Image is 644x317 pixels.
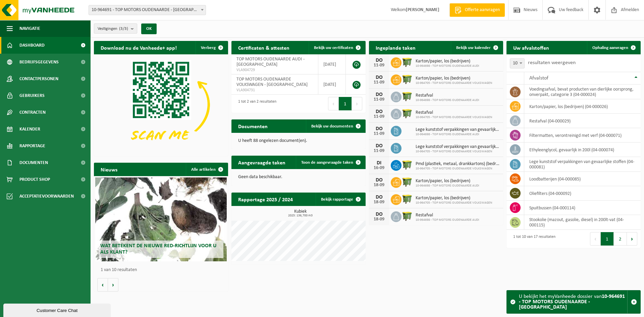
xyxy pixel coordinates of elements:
span: Contracten [19,104,46,121]
button: Previous [590,232,601,246]
span: Restafval [416,110,492,115]
td: stookolie (mazout, gasolie, diesel) in 200lt-vat (04-000115) [524,215,641,230]
span: Karton/papier, los (bedrijven) [416,59,479,64]
span: TOP MOTORS OUDENAARDE AUDI - [GEOGRAPHIC_DATA] [236,57,305,67]
span: 10-964698 - TOP MOTORS OUDENAARDE AUDI [416,133,500,137]
a: Wat betekent de nieuwe RED-richtlijn voor u als klant? [95,177,227,261]
span: 10-964698 - TOP MOTORS OUDENAARDE AUDI [416,184,479,188]
span: Product Shop [19,171,50,188]
div: DI [372,160,386,166]
button: OK [141,23,157,34]
button: Vestigingen(3/3) [94,23,137,34]
td: loodbatterijen (04-000085) [524,172,641,186]
a: Ophaling aanvragen [587,41,640,54]
div: 11-09 [372,114,386,119]
span: 10-964698 - TOP MOTORS OUDENAARDE AUDI [416,218,479,222]
span: Pmd (plastiek, metaal, drankkartons) (bedrijven) [416,161,500,167]
button: Volgende [108,278,118,292]
td: [DATE] [318,74,346,95]
img: WB-1100-HPE-GN-50 [401,56,413,68]
img: WB-1100-HPE-GN-50 [401,73,413,85]
a: Bekijk rapportage [316,193,365,206]
h2: Aangevraagde taken [231,156,292,169]
div: DO [372,92,386,97]
div: DO [372,109,386,114]
span: Karton/papier, los (bedrijven) [416,196,492,201]
h2: Documenten [231,119,274,133]
span: Bekijk uw certificaten [314,46,353,50]
span: Karton/papier, los (bedrijven) [416,178,479,184]
div: DO [372,126,386,131]
span: 10-964705 - TOP MOTORS OUDENAARDE VOLKSWAGEN [416,201,492,205]
td: restafval (04-000029) [524,114,641,128]
span: Kalender [19,121,40,138]
span: 10-964698 - TOP MOTORS OUDENAARDE AUDI [416,98,479,102]
span: Documenten [19,154,48,171]
span: Lege kunststof verpakkingen van gevaarlijke stoffen [416,127,500,133]
p: 1 van 10 resultaten [101,268,225,272]
span: VLA904729 [236,67,313,73]
span: Karton/papier, los (bedrijven) [416,76,492,81]
img: Download de VHEPlus App [94,54,228,155]
h2: Certificaten & attesten [231,41,296,54]
span: 10-964705 - TOP MOTORS OUDENAARDE VOLKSWAGEN [416,81,492,85]
td: lege kunststof verpakkingen van gevaarlijke stoffen (04-000081) [524,157,641,172]
div: DO [372,75,386,80]
span: 10-964705 - TOP MOTORS OUDENAARDE VOLKSWAGEN [416,150,500,154]
p: U heeft 88 ongelezen document(en). [238,139,359,143]
span: 10-964698 - TOP MOTORS OUDENAARDE AUDI [416,64,479,68]
img: WB-1100-HPE-GN-50 [401,176,413,188]
div: 18-09 [372,183,386,188]
a: Bekijk uw kalender [451,41,502,54]
div: 11-09 [372,80,386,85]
h2: Nieuws [94,163,124,176]
div: 11-09 [372,63,386,68]
img: WB-1100-HPE-GN-50 [401,108,413,119]
td: filtermatten, verontreinigd met verf (04-000071) [524,128,641,143]
td: oliefilters (04-000092) [524,186,641,201]
span: Navigatie [19,20,40,37]
count: (3/3) [119,27,128,31]
a: Alle artikelen [186,163,227,176]
span: Vestigingen [98,24,128,34]
span: Bekijk uw kalender [456,46,491,50]
div: U bekijkt het myVanheede dossier van [519,290,627,313]
span: 10-964691 - TOP MOTORS OUDENAARDE - OUDENAARDE [89,5,206,15]
img: WB-1100-HPE-GN-50 [401,193,413,205]
a: Bekijk uw certificaten [309,41,365,54]
p: Geen data beschikbaar. [238,175,359,179]
button: 1 [601,232,614,246]
button: 2 [614,232,627,246]
h2: Uw afvalstoffen [506,41,556,54]
strong: 10-964691 - TOP MOTORS OUDENAARDE - [GEOGRAPHIC_DATA] [519,294,625,310]
h2: Download nu de Vanheede+ app! [94,41,183,54]
div: DO [372,177,386,183]
h2: Rapportage 2025 / 2024 [231,193,300,206]
span: Bekijk uw documenten [311,124,353,128]
strong: [PERSON_NAME] [406,7,439,12]
span: Restafval [416,93,479,98]
span: Rapportage [19,138,45,154]
button: 1 [339,97,352,110]
iframe: chat widget [3,302,112,317]
td: [DATE] [318,54,346,74]
td: voedingsafval, bevat producten van dierlijke oorsprong, onverpakt, categorie 3 (04-000024) [524,85,641,99]
a: Bekijk uw documenten [306,119,365,133]
div: 11-09 [372,97,386,102]
div: 11-09 [372,149,386,153]
span: 10 [510,59,524,68]
td: karton/papier, los (bedrijven) (04-000026) [524,99,641,114]
span: 2025: 136,700 m3 [235,214,366,217]
button: Next [352,97,362,110]
span: Toon de aangevraagde taken [301,160,353,165]
a: Offerte aanvragen [449,3,505,17]
div: DO [372,212,386,217]
span: Contactpersonen [19,70,58,87]
span: Ophaling aanvragen [592,46,628,50]
img: WB-1100-HPE-GN-50 [401,210,413,222]
span: Offerte aanvragen [463,7,501,13]
span: Wat betekent de nieuwe RED-richtlijn voor u als klant? [100,243,216,255]
div: 1 tot 2 van 2 resultaten [235,96,276,111]
span: VLA904731 [236,88,313,93]
button: Next [627,232,637,246]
